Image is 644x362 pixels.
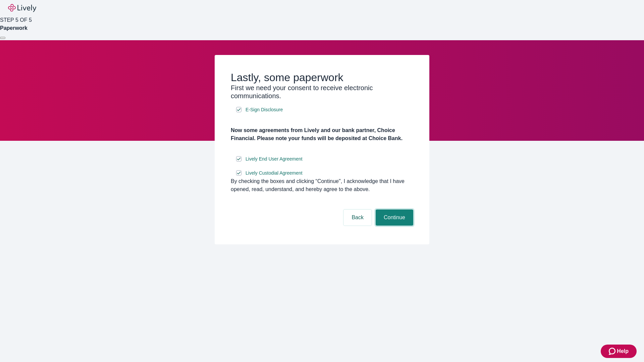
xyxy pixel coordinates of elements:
div: By checking the boxes and clicking “Continue", I acknowledge that I have opened, read, understand... [231,177,413,193]
a: e-sign disclosure document [244,169,304,177]
a: e-sign disclosure document [244,106,284,114]
img: Lively [8,4,36,12]
button: Back [343,209,372,226]
button: Continue [376,209,413,226]
span: Lively Custodial Agreement [246,170,303,177]
span: E-Sign Disclosure [246,106,283,113]
span: Help [617,347,629,355]
h3: First we need your consent to receive electronic communications. [231,84,413,100]
h4: Now some agreements from Lively and our bank partner, Choice Financial. Please note your funds wi... [231,126,413,142]
button: Zendesk support iconHelp [601,345,637,358]
a: e-sign disclosure document [244,155,304,163]
span: Lively End User Agreement [246,156,303,163]
svg: Zendesk support icon [609,347,617,355]
h2: Lastly, some paperwork [231,71,413,84]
